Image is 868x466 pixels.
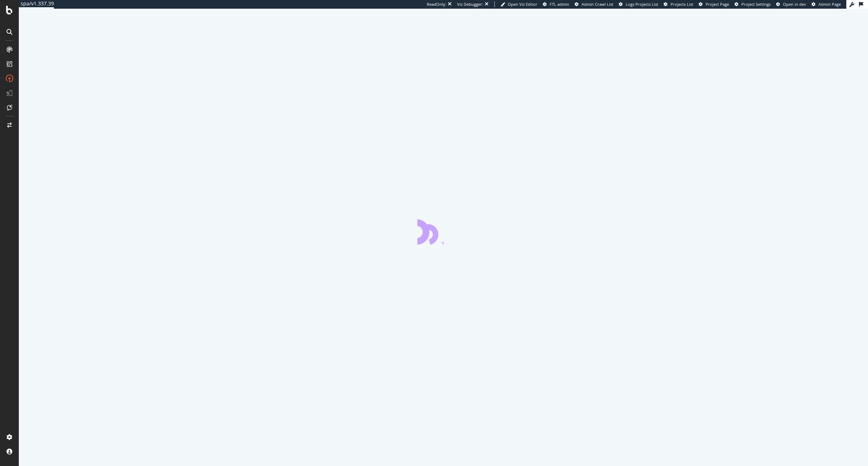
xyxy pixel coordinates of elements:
[543,1,569,7] a: FTL admin
[619,1,658,7] a: Logs Projects List
[582,1,613,7] span: Admin Crawl List
[626,1,658,7] span: Logs Projects List
[706,1,729,7] span: Project Page
[417,219,469,245] div: animation
[501,1,537,7] a: Open Viz Editor
[508,1,537,7] span: Open Viz Editor
[783,1,806,7] span: Open in dev
[818,1,841,7] span: Admin Page
[776,1,806,7] a: Open in dev
[427,1,446,7] div: ReadOnly:
[699,1,729,7] a: Project Page
[575,1,613,7] a: Admin Crawl List
[457,1,483,7] div: Viz Debugger:
[735,1,771,7] a: Project Settings
[664,1,693,7] a: Projects List
[741,1,771,7] span: Project Settings
[812,1,841,7] a: Admin Page
[671,1,693,7] span: Projects List
[550,1,569,7] span: FTL admin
